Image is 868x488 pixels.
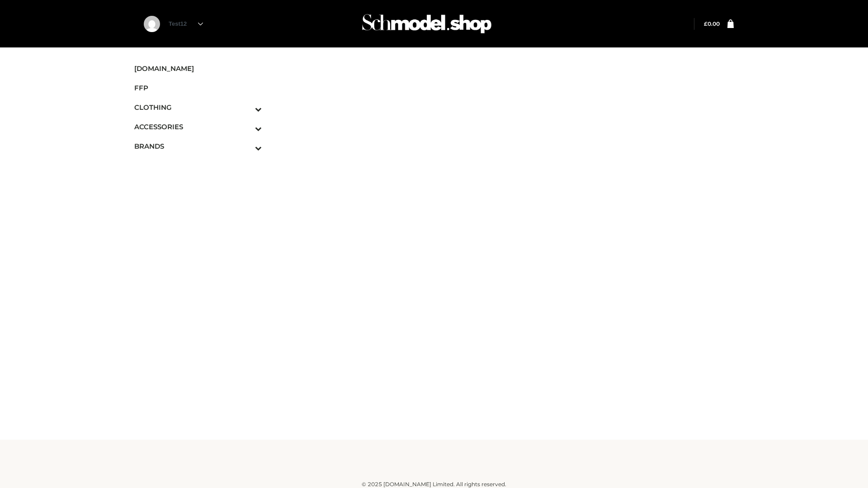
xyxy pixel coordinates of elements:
span: BRANDS [134,141,262,151]
span: FFP [134,83,262,93]
bdi: 0.00 [704,20,720,27]
a: [DOMAIN_NAME] [134,59,262,78]
button: Toggle Submenu [230,136,262,156]
button: Toggle Submenu [230,117,262,136]
span: [DOMAIN_NAME] [134,63,262,74]
a: FFP [134,78,262,98]
img: Schmodel Admin 964 [359,6,495,42]
span: £ [704,20,708,27]
span: ACCESSORIES [134,122,262,132]
a: BRANDSToggle Submenu [134,136,262,156]
span: CLOTHING [134,102,262,113]
button: Toggle Submenu [230,98,262,117]
a: Test12 [169,20,203,27]
a: CLOTHINGToggle Submenu [134,98,262,117]
a: ACCESSORIESToggle Submenu [134,117,262,136]
a: £0.00 [704,20,720,27]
